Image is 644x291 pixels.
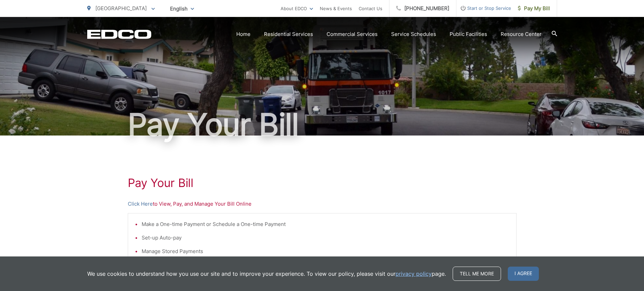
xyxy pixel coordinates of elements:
[236,30,251,38] a: Home
[142,234,509,242] li: Set-up Auto-pay
[450,30,487,38] a: Public Facilities
[87,29,151,39] a: EDCD logo. Return to the homepage.
[327,30,378,38] a: Commercial Services
[142,220,509,228] li: Make a One-time Payment or Schedule a One-time Payment
[359,4,382,13] a: Contact Us
[87,108,557,142] h1: Pay Your Bill
[518,4,550,13] span: Pay My Bill
[165,3,199,15] span: English
[453,267,501,281] a: Tell me more
[508,267,539,281] span: I agree
[128,200,153,208] a: Click Here
[128,176,517,190] h1: Pay Your Bill
[264,30,313,38] a: Residential Services
[281,4,313,13] a: About EDCO
[391,30,436,38] a: Service Schedules
[396,270,432,278] a: privacy policy
[320,4,352,13] a: News & Events
[87,270,446,278] p: We use cookies to understand how you use our site and to improve your experience. To view our pol...
[128,200,517,208] p: to View, Pay, and Manage Your Bill Online
[501,30,542,38] a: Resource Center
[95,5,147,12] span: [GEOGRAPHIC_DATA]
[142,247,509,255] li: Manage Stored Payments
